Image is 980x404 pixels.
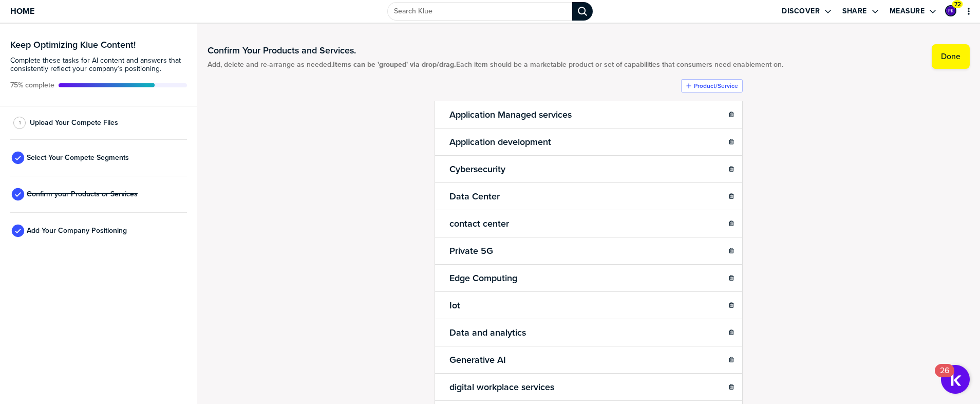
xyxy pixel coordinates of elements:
h1: Confirm Your Products and Services. [208,44,783,57]
div: 26 [940,371,949,384]
li: Private 5G [435,237,743,265]
span: Confirm your Products or Services [27,190,138,198]
li: digital workplace services [435,373,743,401]
li: Generative AI [435,346,743,374]
h2: contact center [447,216,511,231]
li: Application development [435,128,743,156]
label: Product/Service [694,82,738,90]
span: Add, delete and re-arrange as needed. Each item should be a marketable product or set of capabili... [208,61,783,69]
span: Add Your Company Positioning [27,227,127,235]
h2: Data and analytics [447,325,528,340]
a: Edit Profile [944,4,957,17]
label: Measure [890,7,925,16]
h2: Edge Computing [447,271,519,285]
li: Cybersecurity [435,155,743,183]
span: Complete these tasks for AI content and answers that consistently reflect your company’s position... [10,57,187,73]
label: Discover [782,7,820,16]
button: Done [932,44,970,69]
h2: Iot [447,298,462,313]
span: Home [10,7,34,15]
div: Priya Khemka [945,5,956,16]
strong: Items can be 'grouped' via drop/drag. [333,59,456,70]
li: Edge Computing [435,264,743,292]
div: Search Klue [572,2,593,21]
li: Iot [435,291,743,319]
li: contact center [435,210,743,237]
h2: Data Center [447,189,502,204]
span: Upload Your Compete Files [30,119,118,127]
li: Data and analytics [435,319,743,346]
button: Product/Service [681,79,743,93]
h2: Cybersecurity [447,162,507,176]
span: 72 [954,1,961,8]
span: Select Your Compete Segments [27,154,129,162]
input: Search Klue [387,2,572,21]
li: Data Center [435,182,743,210]
h2: Private 5G [447,244,495,258]
h2: Generative AI [447,353,508,367]
h2: Application Managed services [447,107,574,122]
h2: digital workplace services [447,380,556,394]
h2: Application development [447,135,553,149]
label: Share [842,7,867,16]
img: 70a5a09408db7d88031b797ba49108c1-sml.png [946,6,955,15]
h3: Keep Optimizing Klue Content! [10,40,187,49]
label: Done [941,51,960,62]
span: Active [10,81,54,89]
button: Open Resource Center, 26 new notifications [941,365,970,394]
span: 1 [19,119,21,126]
li: Application Managed services [435,101,743,128]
